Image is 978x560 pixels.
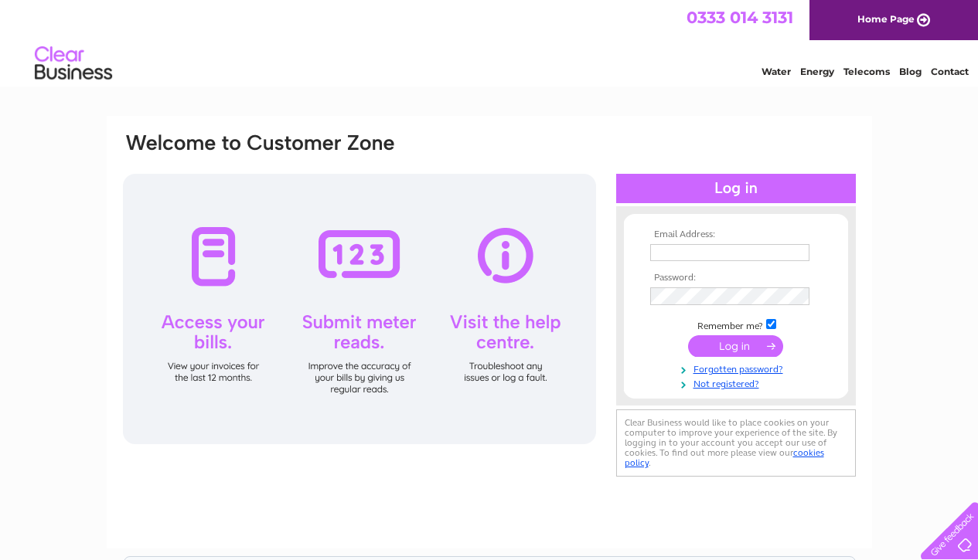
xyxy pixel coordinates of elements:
[625,447,824,468] a: cookies policy
[899,66,922,77] a: Blog
[843,66,890,77] a: Telecoms
[616,409,856,477] div: Clear Business would like to place cookies on your computer to improve your experience of the sit...
[762,66,791,77] a: Water
[34,40,113,87] img: logo.png
[687,8,793,27] a: 0333 014 3131
[650,361,826,375] a: Forgotten password?
[650,375,826,390] a: Not registered?
[646,229,826,240] th: Email Address:
[931,66,969,77] a: Contact
[646,317,826,332] td: Remember me?
[688,335,783,357] input: Submit
[646,273,826,283] th: Password:
[800,66,834,77] a: Energy
[124,8,855,75] div: Clear Business is a trading name of Verastar Limited (registered in [GEOGRAPHIC_DATA] No. 3667643...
